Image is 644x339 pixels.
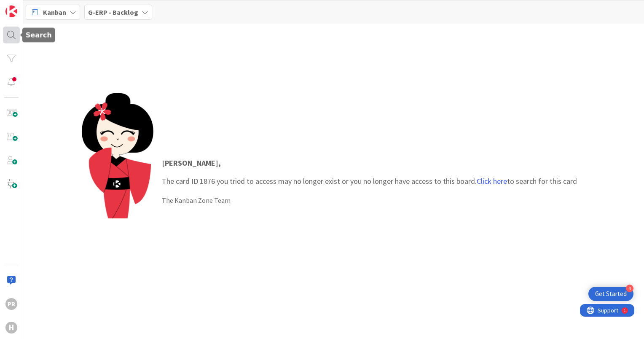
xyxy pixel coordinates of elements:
[162,158,221,168] strong: [PERSON_NAME] ,
[5,5,17,17] img: Visit kanbanzone.com
[477,176,507,186] a: Click here
[44,3,46,10] div: 1
[595,290,627,298] div: Get Started
[588,287,633,301] div: Open Get Started checklist, remaining modules: 4
[626,285,633,292] div: 4
[88,8,138,16] b: G-ERP - Backlog
[162,157,577,187] p: The card ID 1876 you tried to access may no longer exist or you no longer have access to this boa...
[5,298,17,310] div: PR
[26,31,52,39] h5: Search
[18,1,38,11] span: Support
[162,195,577,205] div: The Kanban Zone Team
[5,322,17,334] div: H
[43,7,66,17] span: Kanban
